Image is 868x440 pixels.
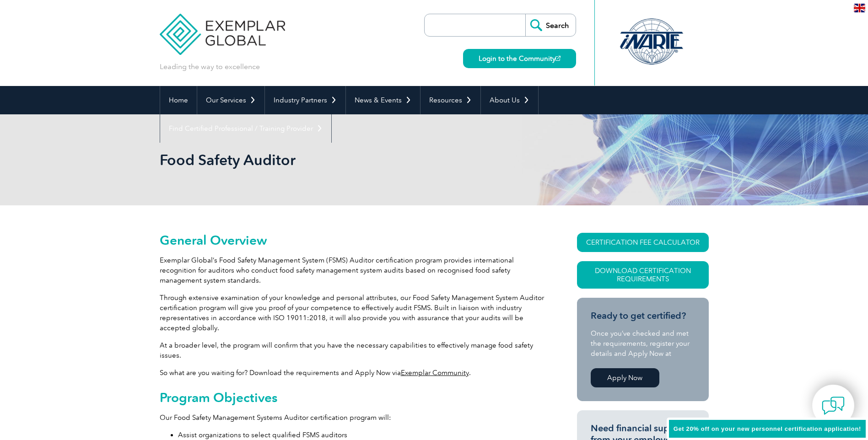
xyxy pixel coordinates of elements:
[481,86,538,114] a: About Us
[160,151,511,169] h1: Food Safety Auditor
[160,255,544,285] p: Exemplar Global’s Food Safety Management System (FSMS) Auditor certification program provides int...
[555,56,561,61] img: open_square.png
[160,390,544,405] h2: Program Objectives
[346,86,420,114] a: News & Events
[463,49,576,68] a: Login to the Community
[160,86,197,114] a: Home
[178,430,544,440] li: Assist organizations to select qualified FSMS auditors
[160,340,544,360] p: At a broader level, the program will confirm that you have the necessary capabilities to effectiv...
[591,368,659,387] a: Apply Now
[401,369,469,377] a: Exemplar Community
[854,4,865,12] img: en
[160,368,544,378] p: So what are you waiting for? Download the requirements and Apply Now via .
[160,62,260,72] p: Leading the way to excellence
[160,293,544,333] p: Through extensive examination of your knowledge and personal attributes, our Food Safety Manageme...
[577,233,709,252] a: CERTIFICATION FEE CALCULATOR
[674,425,861,432] span: Get 20% off on your new personnel certification application!
[197,86,264,114] a: Our Services
[160,114,331,143] a: Find Certified Professional / Training Provider
[591,310,695,322] h3: Ready to get certified?
[591,328,695,359] p: Once you’ve checked and met the requirements, register your details and Apply Now at
[265,86,345,114] a: Industry Partners
[160,413,544,423] p: Our Food Safety Management Systems Auditor certification program will:
[525,14,576,36] input: Search
[421,86,480,114] a: Resources
[577,261,709,289] a: Download Certification Requirements
[160,233,544,247] h2: General Overview
[822,394,845,417] img: contact-chat.png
